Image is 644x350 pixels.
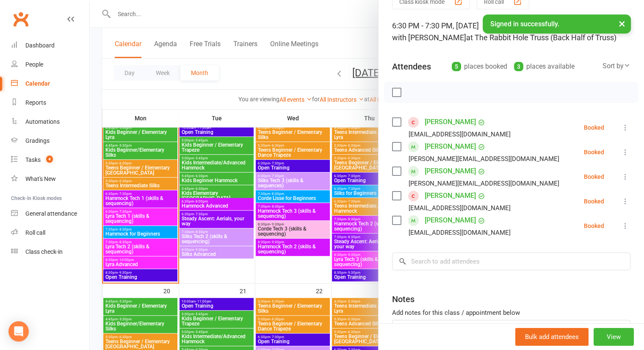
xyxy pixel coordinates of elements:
div: Attendees [392,61,431,72]
div: Calendar [25,80,50,87]
a: Automations [11,112,89,131]
a: Tasks 4 [11,150,89,169]
div: [EMAIL_ADDRESS][DOMAIN_NAME] [409,227,511,238]
div: [EMAIL_ADDRESS][DOMAIN_NAME] [409,203,511,214]
a: [PERSON_NAME] [425,214,476,227]
div: [EMAIL_ADDRESS][DOMAIN_NAME] [409,129,511,140]
div: Open Intercom Messenger [8,321,29,342]
div: Booked [584,198,604,204]
span: at The Rabbit Hole Truss (Back Half of Truss) [466,33,616,42]
a: Roll call [11,223,89,242]
div: General attendance [25,210,77,217]
div: Booked [584,149,604,155]
a: Reports [11,93,89,112]
div: Add notes for this class / appointment below [392,308,630,318]
span: Signed in successfully. [490,20,559,28]
div: 5 [452,62,461,71]
a: People [11,55,89,74]
a: Clubworx [10,8,31,30]
span: 4 [46,156,53,163]
a: Calendar [11,74,89,93]
div: What's New [25,175,56,182]
a: [PERSON_NAME] [425,164,476,178]
div: 3 [514,62,523,71]
div: Booked [584,174,604,180]
a: Gradings [11,131,89,150]
a: [PERSON_NAME] [425,140,476,153]
div: Reports [25,99,46,106]
div: Booked [584,125,604,131]
a: [PERSON_NAME] [425,189,476,203]
div: Booked [584,223,604,229]
div: [PERSON_NAME][EMAIL_ADDRESS][DOMAIN_NAME] [409,153,559,164]
button: × [614,14,630,33]
div: [PERSON_NAME][EMAIL_ADDRESS][DOMAIN_NAME] [409,178,559,189]
div: Notes [392,293,415,305]
a: Dashboard [11,36,89,55]
div: Roll call [25,229,45,236]
div: places booked [452,61,507,72]
div: places available [514,61,575,72]
button: Bulk add attendees [515,328,589,346]
input: Search to add attendees [392,253,630,270]
div: Automations [25,118,60,125]
span: with [PERSON_NAME] [392,33,466,42]
div: Tasks [25,156,41,163]
div: Class check-in [25,248,63,255]
button: View [594,328,634,346]
div: Dashboard [25,42,55,49]
a: General attendance kiosk mode [11,204,89,223]
a: What's New [11,169,89,189]
a: Class kiosk mode [11,242,89,261]
a: [PERSON_NAME] [425,115,476,129]
div: Sort by [603,61,630,72]
div: People [25,61,43,68]
div: Gradings [25,137,50,144]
